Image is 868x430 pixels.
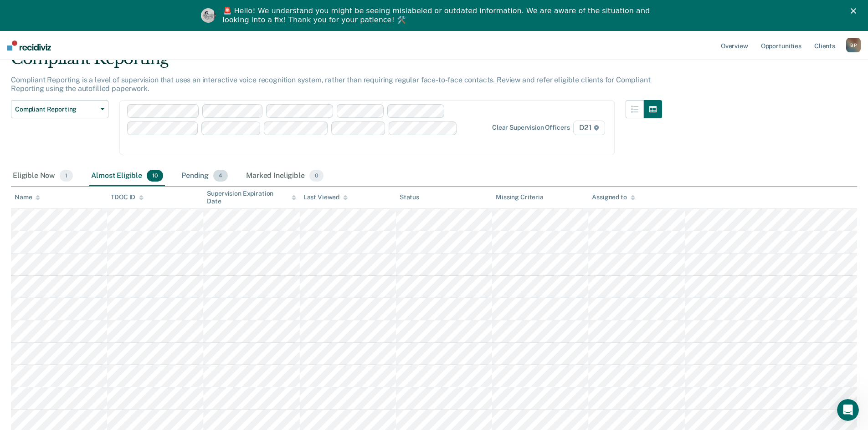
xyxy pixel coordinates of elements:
div: Compliant Reporting [11,50,662,76]
span: D21 [573,121,605,135]
button: BP [846,38,861,52]
div: Marked Ineligible0 [244,166,325,186]
span: 0 [309,170,324,182]
div: Almost Eligible10 [89,166,165,186]
a: Overview [719,31,750,60]
a: Clients [812,31,837,60]
div: Pending4 [180,166,230,186]
span: 10 [147,170,163,182]
div: 🚨 Hello! We understand you might be seeing mislabeled or outdated information. We are aware of th... [223,6,653,25]
p: Compliant Reporting is a level of supervision that uses an interactive voice recognition system, ... [11,76,650,93]
img: Profile image for Kim [201,8,216,23]
button: Compliant Reporting [11,100,108,118]
div: Close [851,8,860,14]
div: TDOC ID [111,193,144,201]
iframe: Intercom live chat [837,399,859,421]
div: Supervision Expiration Date [207,190,296,205]
div: B P [846,38,861,52]
div: Name [15,193,40,201]
div: Missing Criteria [496,193,544,201]
a: Opportunities [759,31,803,60]
span: 4 [213,170,228,182]
div: Status [400,193,419,201]
div: Last Viewed [303,193,348,201]
img: Recidiviz [7,40,51,51]
div: Eligible Now1 [11,166,75,186]
span: 1 [60,170,73,182]
span: Compliant Reporting [15,106,97,113]
div: Assigned to [592,193,635,201]
div: Clear supervision officers [492,124,570,132]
